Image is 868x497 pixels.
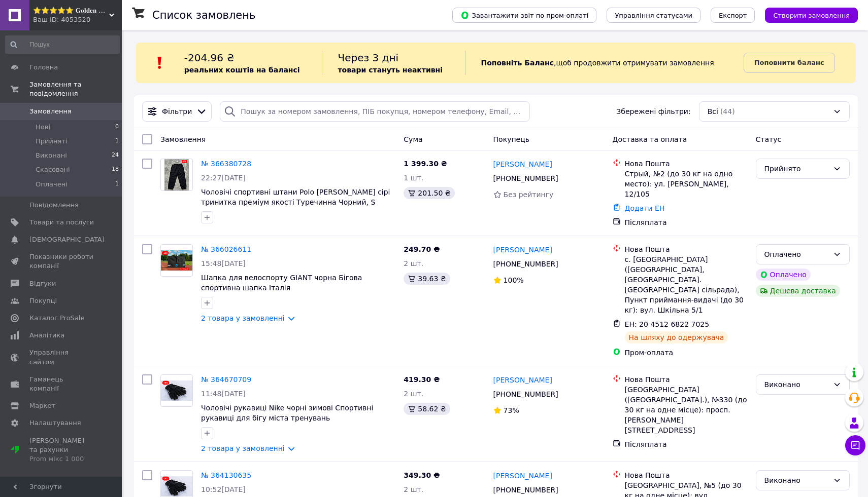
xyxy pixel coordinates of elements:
span: Покупці [29,296,57,305]
button: Управління статусами [607,8,700,23]
a: Чоловічі спортивні штани Polo [PERSON_NAME] сірі тринитка преміум якості Туречинна Чорний, S [201,188,390,206]
span: Виконані [36,151,67,160]
a: Шапка для велоспорту GIANT чорна Бігова спортивна шапка Італія [201,274,362,292]
span: Завантажити звіт по пром-оплаті [460,11,588,20]
div: На шляху до одержувача [625,331,728,343]
div: с. [GEOGRAPHIC_DATA] ([GEOGRAPHIC_DATA], [GEOGRAPHIC_DATA]. [GEOGRAPHIC_DATA] сільрада), Пункт пр... [625,254,748,315]
div: 201.50 ₴ [404,187,454,199]
input: Пошук [5,35,120,54]
span: Управління сайтом [29,348,94,366]
a: Чоловічі рукавиці Nike чорні зимові Спортивні рукавиці для бігу міста тренувань [201,404,373,422]
button: Чат з покупцем [845,435,865,455]
a: [PERSON_NAME] [493,471,552,481]
div: Нова Пошта [625,374,748,385]
span: Статус [756,135,782,143]
a: 2 товара у замовленні [201,314,285,322]
span: [PERSON_NAME] та рахунки [29,436,94,464]
div: Prom мікс 1 000 [29,454,94,464]
span: Замовлення [160,135,206,143]
span: Створити замовлення [773,12,850,19]
a: [PERSON_NAME] [493,245,552,255]
span: 1 [115,137,119,146]
span: 2 шт. [404,390,423,398]
span: -204.96 ₴ [184,52,235,64]
span: (44) [720,107,735,116]
a: № 364670709 [201,375,251,384]
span: Cума [404,135,422,143]
span: 18 [112,165,119,174]
div: Ваш ID: 4053520 [33,15,122,24]
span: 24 [112,151,119,160]
a: № 364130635 [201,471,251,479]
span: 15:48[DATE] [201,259,246,267]
a: № 366380728 [201,160,251,168]
span: 2 шт. [404,485,423,493]
span: Експорт [719,12,747,19]
div: [PHONE_NUMBER] [491,387,560,401]
button: Завантажити звіт по пром-оплаті [452,8,596,23]
div: [PHONE_NUMBER] [491,257,560,271]
a: Фото товару [160,374,193,407]
span: Каталог ProSale [29,314,84,323]
button: Експорт [711,8,755,23]
span: Нові [36,123,50,132]
div: [GEOGRAPHIC_DATA] ([GEOGRAPHIC_DATA].), №330 (до 30 кг на одне місце): просп. [PERSON_NAME][STREE... [625,385,748,435]
span: 349.30 ₴ [404,471,440,479]
span: 10:52[DATE] [201,485,246,493]
span: Повідомлення [29,201,79,210]
h1: Список замовлень [152,9,255,21]
img: Фото товару [161,476,192,496]
span: ⭐️⭐️⭐️⭐️⭐️ 𝐆𝐨𝐥𝐝𝐞𝐧 𝐌𝐚𝐫𝐤𝐞𝐭 [33,6,109,15]
b: Поповніть Баланс [481,59,554,67]
span: Показники роботи компанії [29,252,94,271]
a: Поповнити баланс [744,53,835,73]
div: Прийнято [764,163,829,174]
span: 100% [504,276,524,284]
span: [DEMOGRAPHIC_DATA] [29,235,105,244]
span: Покупець [493,135,529,143]
span: Доставка та оплата [613,135,687,143]
a: Фото товару [160,159,193,191]
span: Прийняті [36,137,67,146]
div: 39.63 ₴ [404,273,450,285]
b: товари стануть неактивні [338,66,443,74]
b: реальних коштів на балансі [184,66,300,74]
span: Замовлення та повідомлення [29,80,122,98]
span: Через 3 дні [338,52,398,64]
span: Головна [29,63,58,72]
span: 73% [504,406,519,414]
div: Післяплата [625,439,748,449]
span: Гаманець компанії [29,375,94,393]
span: Управління статусами [615,12,692,19]
div: , щоб продовжити отримувати замовлення [465,51,743,75]
span: 2 шт. [404,259,423,267]
div: [PHONE_NUMBER] [491,483,560,497]
span: Збережені фільтри: [616,106,690,117]
input: Пошук за номером замовлення, ПІБ покупця, номером телефону, Email, номером накладної [220,101,530,122]
div: Післяплата [625,217,748,227]
span: Всі [708,106,718,117]
span: Замовлення [29,107,72,116]
span: 419.30 ₴ [404,375,440,384]
span: 1 шт. [404,174,423,182]
div: Нова Пошта [625,244,748,254]
div: Оплачено [756,269,811,281]
span: Відгуки [29,279,56,288]
span: Товари та послуги [29,218,94,227]
span: Скасовані [36,165,70,174]
img: Фото товару [164,159,189,190]
span: Маркет [29,401,55,410]
span: 1 399.30 ₴ [404,160,447,168]
span: Фільтри [162,106,192,117]
div: Нова Пошта [625,470,748,480]
div: Нова Пошта [625,159,748,169]
div: [PHONE_NUMBER] [491,171,560,185]
a: № 366026611 [201,245,251,253]
span: 1 [115,180,119,189]
a: Додати ЕН [625,204,665,212]
img: :exclamation: [152,55,168,70]
a: [PERSON_NAME] [493,159,552,169]
span: 22:27[DATE] [201,174,246,182]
